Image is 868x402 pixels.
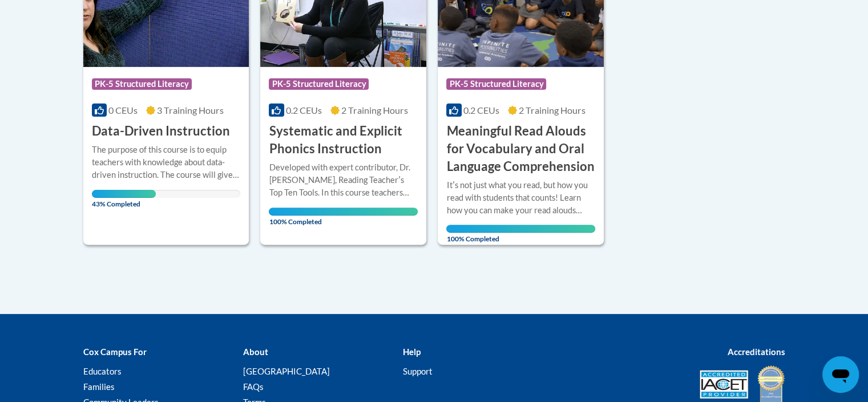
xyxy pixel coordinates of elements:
b: Help [402,347,420,357]
img: Accredited IACET® Provider [700,370,748,399]
span: 3 Training Hours [157,105,224,116]
div: Your progress [269,208,418,216]
span: 100% Completed [269,208,418,226]
b: Accreditations [728,347,785,357]
a: Families [83,381,115,392]
span: 2 Training Hours [519,105,586,116]
iframe: Button to launch messaging window [822,356,859,393]
span: PK-5 Structured Literacy [92,78,192,90]
span: 2 Training Hours [341,105,408,116]
span: PK-5 Structured Literacy [446,78,546,90]
a: [GEOGRAPHIC_DATA] [243,366,329,376]
span: 0 CEUs [108,105,138,116]
b: Cox Campus For [83,347,147,357]
h3: Systematic and Explicit Phonics Instruction [269,122,418,158]
span: 0.2 CEUs [463,105,499,116]
div: Itʹs not just what you read, but how you read with students that counts! Learn how you can make y... [446,179,595,217]
h3: Meaningful Read Alouds for Vocabulary and Oral Language Comprehension [446,122,595,175]
a: Support [402,366,432,376]
div: The purpose of this course is to equip teachers with knowledge about data-driven instruction. The... [92,144,241,181]
a: FAQs [243,381,263,392]
div: Developed with expert contributor, Dr. [PERSON_NAME], Reading Teacherʹs Top Ten Tools. In this co... [269,161,418,199]
span: PK-5 Structured Literacy [269,78,369,90]
span: 100% Completed [446,225,595,243]
a: Educators [83,366,122,376]
span: 43% Completed [92,190,156,208]
span: 0.2 CEUs [286,105,322,116]
h3: Data-Driven Instruction [92,122,230,140]
b: About [243,347,268,357]
div: Your progress [92,190,156,198]
div: Your progress [446,225,595,233]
